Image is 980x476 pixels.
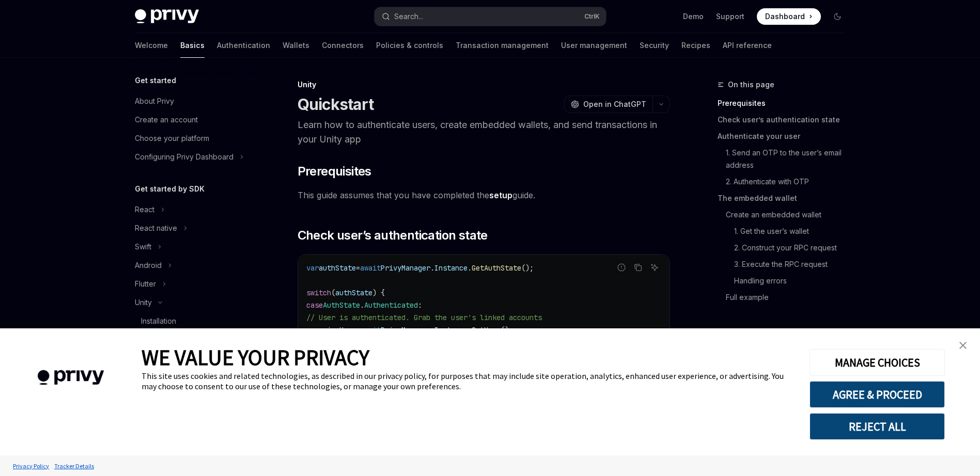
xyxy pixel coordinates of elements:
[135,114,198,126] div: Create an account
[306,325,319,335] span: var
[683,11,704,22] a: Demo
[127,312,259,330] a: Installation
[631,261,645,274] button: Copy the contents from the code block
[306,288,331,297] span: switch
[298,188,670,202] span: This guide assumes that you have completed the guide.
[468,325,472,335] span: .
[135,278,156,290] div: Flutter
[322,33,364,58] a: Connectors
[810,349,945,376] button: MANAGE CHOICES
[127,110,259,129] a: Create an account
[52,457,97,475] a: Tracker Details
[135,95,174,107] div: About Privy
[718,173,854,190] a: 2. Authenticate with OTP
[615,261,628,274] button: Report incorrect code
[718,95,854,112] a: Prerequisites
[718,289,854,306] a: Full example
[681,33,710,58] a: Recipes
[810,381,945,408] button: AGREE & PROCEED
[583,99,646,109] span: Open in ChatGPT
[319,325,356,335] span: privyUser
[394,10,423,23] div: Search...
[319,263,356,273] span: authState
[217,33,270,58] a: Authentication
[298,95,374,114] h1: Quickstart
[718,112,854,128] a: Check user’s authentication state
[757,8,821,25] a: Dashboard
[959,342,967,349] img: close banner
[135,132,209,145] div: Choose your platform
[135,259,162,272] div: Android
[430,263,434,273] span: .
[489,190,512,201] a: setup
[728,78,774,91] span: On this page
[829,8,846,25] button: Toggle dark mode
[521,263,534,273] span: ();
[356,263,360,273] span: =
[434,263,468,273] span: Instance
[10,457,52,475] a: Privacy Policy
[127,293,259,312] button: Toggle Unity section
[298,163,371,180] span: Prerequisites
[765,11,805,22] span: Dashboard
[364,300,418,310] span: Authenticated
[718,207,854,223] a: Create an embedded wallet
[381,263,430,273] span: PrivyManager
[356,325,360,335] span: =
[718,190,854,207] a: The embedded wallet
[180,33,205,58] a: Basics
[135,183,205,195] h5: Get started by SDK
[335,288,372,297] span: authState
[723,33,772,58] a: API reference
[127,237,259,256] button: Toggle Swift section
[127,256,259,275] button: Toggle Android section
[142,344,369,371] span: WE VALUE YOUR PRIVACY
[127,219,259,237] button: Toggle React native section
[127,148,259,166] button: Toggle Configuring Privy Dashboard section
[430,325,434,335] span: .
[468,263,472,273] span: .
[135,222,177,234] div: React native
[298,80,670,90] div: Unity
[456,33,549,58] a: Transaction management
[640,33,669,58] a: Security
[298,118,670,147] p: Learn how to authenticate users, create embedded wallets, and send transactions in your Unity app
[360,300,364,310] span: .
[135,74,176,87] h5: Get started
[127,129,259,148] a: Choose your platform
[718,223,854,240] a: 1. Get the user’s wallet
[135,296,152,309] div: Unity
[718,256,854,273] a: 3. Execute the RPC request
[127,200,259,219] button: Toggle React section
[127,275,259,293] button: Toggle Flutter section
[142,371,794,391] div: This site uses cookies and related technologies, as described in our privacy policy, for purposes...
[501,325,513,335] span: ();
[718,240,854,256] a: 2. Construct your RPC request
[331,288,335,297] span: (
[15,355,126,400] img: company logo
[127,92,259,110] a: About Privy
[718,145,854,173] a: 1. Send an OTP to the user’s email address
[434,325,468,335] span: Instance
[375,7,606,26] button: Open search
[372,288,385,297] span: ) {
[564,96,652,113] button: Open in ChatGPT
[135,151,234,163] div: Configuring Privy Dashboard
[810,413,945,440] button: REJECT ALL
[418,300,422,310] span: :
[472,325,501,335] span: GetUser
[298,227,488,244] span: Check user’s authentication state
[953,335,973,356] a: close banner
[561,33,627,58] a: User management
[135,203,154,216] div: React
[135,33,168,58] a: Welcome
[716,11,744,22] a: Support
[360,325,381,335] span: await
[323,300,360,310] span: AuthState
[306,300,323,310] span: case
[472,263,521,273] span: GetAuthState
[306,313,542,322] span: // User is authenticated. Grab the user's linked accounts
[718,128,854,145] a: Authenticate your user
[283,33,309,58] a: Wallets
[135,9,199,24] img: dark logo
